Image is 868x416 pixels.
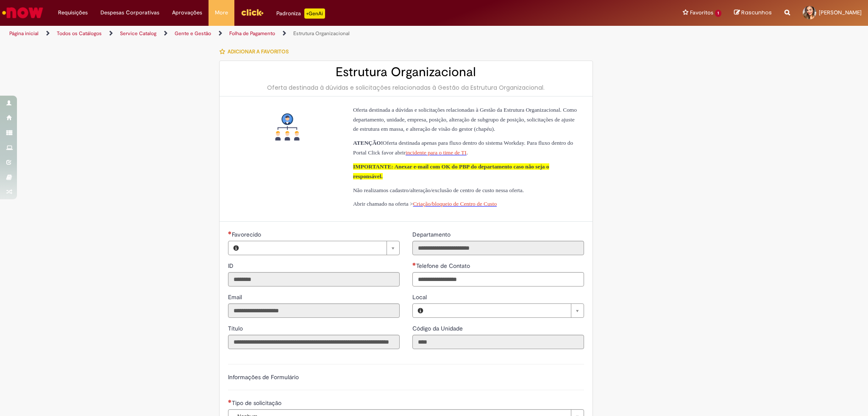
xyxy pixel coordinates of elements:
[413,201,497,207] a: Criação/bloqueio de Centro de Custo
[412,324,465,333] label: Somente leitura - Código da Unidade
[819,9,862,16] span: [PERSON_NAME]
[172,8,202,17] span: Aprovações
[244,241,399,255] a: Limpar campo Favorecido
[1,4,45,21] img: ServiceNow
[228,373,299,381] label: Informações de Formulário
[228,303,400,318] input: Email
[228,231,232,234] span: Necessários
[9,30,39,37] a: Página inicial
[353,140,573,156] span: Oferta destinada apenas para fluxo dentro do sistema Workday. Para fluxo dentro do Portal Click f...
[293,30,350,37] a: Estrutura Organizacional
[57,30,102,37] a: Todos os Catálogos
[353,140,383,146] span: ATENÇÃO!
[229,30,275,37] a: Folha de Pagamento
[274,113,301,141] img: Estrutura Organizacional
[353,187,524,193] span: Não realizamos cadastro/alteração/exclusão de centro de custo nessa oferta.
[412,335,584,349] input: Código da Unidade
[353,201,413,207] span: Abrir chamado na oferta >
[228,65,584,79] h2: Estrutura Organizacional
[120,30,156,37] a: Service Catalog
[406,149,467,156] a: incidente para o time de TI
[413,304,428,317] button: Local, Visualizar este registro
[232,399,283,407] span: Tipo de solicitação
[412,272,584,287] input: Telefone de Contato
[412,241,584,255] input: Departamento
[304,8,325,19] p: +GenAi
[58,8,88,17] span: Requisições
[228,272,400,287] input: ID
[228,293,244,301] label: Somente leitura - Email
[412,293,428,301] span: Local
[6,26,572,41] ul: Trilhas de página
[690,8,713,17] span: Favoritos
[353,107,577,132] span: Oferta destinada a dúvidas e solicitações relacionadas à Gestão da Estrutura Organizacional. Como...
[228,324,245,333] label: Somente leitura - Título
[228,241,244,255] button: Favorecido, Visualizar este registro
[228,48,289,55] span: Adicionar a Favoritos
[228,399,232,403] span: Necessários
[228,262,235,270] label: Somente leitura - ID
[734,9,772,17] a: Rascunhos
[353,163,549,179] span: IMPORTANTE: Anexar e-mail com OK do PBP do departamento caso não seja o responsável.
[412,262,416,266] span: Obrigatório Preenchido
[241,6,264,19] img: click_logo_yellow_360x200.png
[416,262,472,270] span: Telefone de Contato
[219,43,293,61] button: Adicionar a Favoritos
[412,325,465,332] span: Somente leitura - Código da Unidade
[276,8,325,19] div: Padroniza
[228,325,245,332] span: Somente leitura - Título
[467,149,468,156] span: .
[228,83,584,92] div: Oferta destinada à dúvidas e solicitações relacionadas à Gestão da Estrutura Organizacional.
[428,304,584,317] a: Limpar campo Local
[175,30,211,37] a: Gente e Gestão
[741,8,772,17] span: Rascunhos
[412,230,452,239] label: Somente leitura - Departamento
[100,8,159,17] span: Despesas Corporativas
[232,231,263,238] span: Necessários - Favorecido
[412,231,452,238] span: Somente leitura - Departamento
[215,8,228,17] span: More
[715,10,721,17] span: 1
[228,335,400,349] input: Título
